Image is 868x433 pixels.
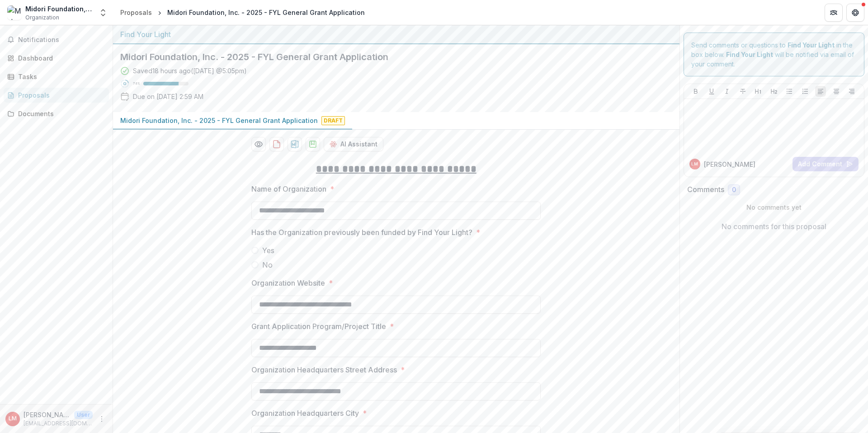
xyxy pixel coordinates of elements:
[251,321,386,332] p: Grant Application Program/Project Title
[133,66,247,75] div: Saved 18 hours ago ( [DATE] @ 5:05pm )
[24,419,93,428] p: [EMAIL_ADDRESS][DOMAIN_NAME]
[324,137,383,151] button: AI Assistant
[793,157,859,171] button: Add Comment
[784,86,795,97] button: Bullet List
[690,86,701,97] button: Bold
[753,86,764,97] button: Heading 1
[25,14,59,22] span: Organization
[4,106,109,121] a: Documents
[846,4,864,22] button: Get Help
[18,36,105,44] span: Notifications
[4,33,109,47] button: Notifications
[321,116,345,125] span: Draft
[726,51,773,58] strong: Find Your Light
[687,202,861,212] p: No comments yet
[831,86,842,97] button: Align Center
[704,160,755,169] p: [PERSON_NAME]
[800,86,811,97] button: Ordered List
[117,6,156,19] a: Proposals
[251,137,266,151] button: Preview e9df0c70-7e0a-4b40-908a-9b7cd5e65e7a-0.pdf
[18,109,102,118] div: Documents
[251,184,326,194] p: Name of Organization
[269,137,284,151] button: download-proposal
[846,86,857,97] button: Align Right
[97,4,109,22] button: Open entity switcher
[4,69,109,84] a: Tasks
[722,221,826,232] p: No comments for this proposal
[96,414,107,424] button: More
[4,88,109,103] a: Proposals
[18,72,102,81] div: Tasks
[262,245,274,256] span: Yes
[167,8,365,17] div: Midori Foundation, Inc. - 2025 - FYL General Grant Application
[769,86,779,97] button: Heading 2
[306,137,320,151] button: download-proposal
[7,5,22,20] img: Midori Foundation, Inc.
[133,92,203,101] p: Due on [DATE] 2:59 AM
[706,86,717,97] button: Underline
[687,185,724,194] h2: Comments
[684,33,865,76] div: Send comments or questions to in the box below. will be notified via email of your comment.
[815,86,826,97] button: Align Left
[18,90,102,100] div: Proposals
[24,410,71,419] p: [PERSON_NAME]
[788,41,835,49] strong: Find Your Light
[262,259,273,270] span: No
[25,4,93,14] div: Midori Foundation, Inc.
[288,137,302,151] button: download-proposal
[120,29,672,40] div: Find Your Light
[825,4,843,22] button: Partners
[737,86,748,97] button: Strike
[722,86,732,97] button: Italicize
[9,416,17,422] div: Luz MacManus
[691,162,698,166] div: Luz MacManus
[74,411,93,419] p: User
[4,51,109,66] a: Dashboard
[251,364,397,375] p: Organization Headquarters Street Address
[251,278,325,288] p: Organization Website
[18,53,102,63] div: Dashboard
[251,227,472,238] p: Has the Organization previously been funded by Find Your Light?
[120,8,152,17] div: Proposals
[120,52,658,62] h2: Midori Foundation, Inc. - 2025 - FYL General Grant Application
[251,408,359,419] p: Organization Headquarters City
[120,116,318,125] p: Midori Foundation, Inc. - 2025 - FYL General Grant Application
[732,186,736,194] span: 0
[133,80,140,87] p: 78 %
[117,6,368,19] nav: breadcrumb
